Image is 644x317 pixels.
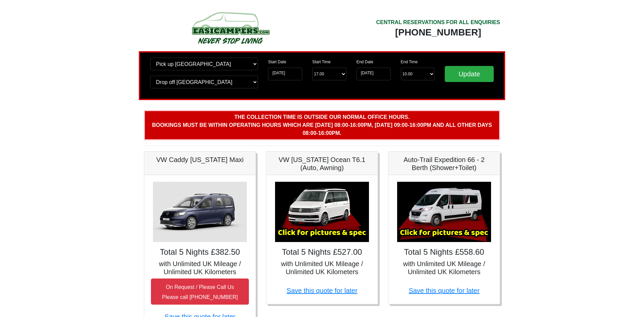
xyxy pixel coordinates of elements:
[376,18,500,26] div: CENTRAL RESERVATIONS FOR ALL ENQUIRIES
[167,9,294,46] img: campers-checkout-logo.png
[151,156,249,164] h5: VW Caddy [US_STATE] Maxi
[151,279,249,305] button: On Request / Please Call UsPlease call [PHONE_NUMBER]
[152,114,492,136] b: The collection time is outside our normal office hours. Bookings must be within operating hours w...
[151,247,249,257] h4: Total 5 Nights £382.50
[357,59,373,65] label: End Date
[312,59,331,65] label: Start Time
[395,247,493,257] h4: Total 5 Nights £558.60
[273,260,371,276] h5: with Unlimited UK Mileage / Unlimited UK Kilometers
[286,287,357,294] a: Save this quote for later
[395,156,493,172] h5: Auto-Trail Expedition 66 - 2 Berth (Shower+Toilet)
[268,68,302,80] input: Start Date
[268,59,286,65] label: Start Date
[273,156,371,172] h5: VW [US_STATE] Ocean T6.1 (Auto, Awning)
[153,182,247,242] img: VW Caddy California Maxi
[162,284,238,300] small: On Request / Please Call Us Please call [PHONE_NUMBER]
[376,26,500,38] div: [PHONE_NUMBER]
[357,68,391,80] input: Return Date
[273,247,371,257] h4: Total 5 Nights £527.00
[397,182,491,242] img: Auto-Trail Expedition 66 - 2 Berth (Shower+Toilet)
[445,66,494,82] input: Update
[395,260,493,276] h5: with Unlimited UK Mileage / Unlimited UK Kilometers
[275,182,369,242] img: VW California Ocean T6.1 (Auto, Awning)
[401,59,418,65] label: End Time
[409,287,479,294] a: Save this quote for later
[151,260,249,276] h5: with Unlimited UK Mileage / Unlimited UK Kilometers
